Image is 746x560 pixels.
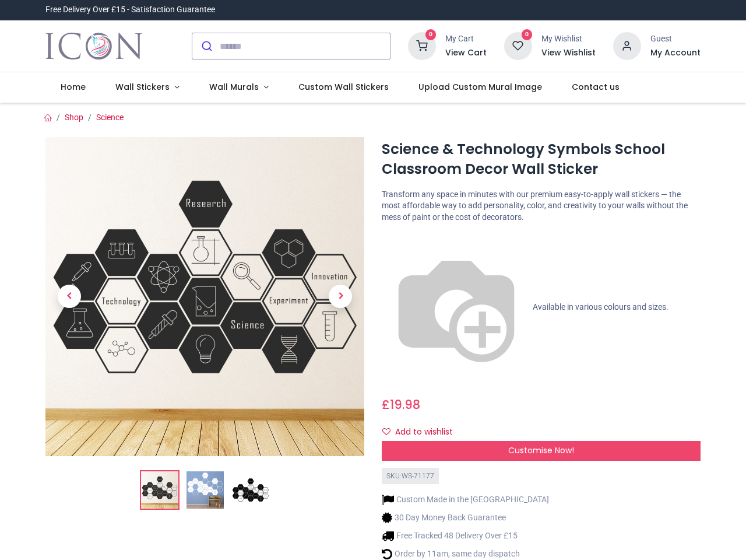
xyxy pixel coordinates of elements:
span: Wall Murals [209,81,259,93]
a: Wall Murals [194,72,283,103]
img: color-wheel.png [382,233,531,382]
a: Previous [45,185,93,408]
a: 0 [504,41,532,50]
div: My Wishlist [541,33,596,45]
a: View Cart [445,47,487,59]
span: Contact us [572,81,620,93]
a: Wall Stickers [101,72,195,103]
a: My Account [650,47,701,59]
sup: 0 [425,29,437,40]
a: 0 [408,41,436,50]
button: Submit [192,33,220,59]
span: Customise Now! [508,444,574,456]
i: Add to wishlist [382,428,390,436]
a: Next [316,185,364,408]
span: Upload Custom Mural Image [418,81,542,93]
span: Available in various colours and sizes. [533,302,668,311]
img: WS-71177-02 [186,471,224,509]
a: Science [96,113,124,122]
img: Science & Technology Symbols School Classroom Decor Wall Sticker [141,471,178,509]
span: Home [61,81,86,93]
p: Transform any space in minutes with our premium easy-to-apply wall stickers — the most affordable... [382,189,701,223]
h1: Science & Technology Symbols School Classroom Decor Wall Sticker [382,139,701,180]
button: Add to wishlistAdd to wishlist [382,422,463,442]
span: Next [329,285,352,308]
a: View Wishlist [541,47,596,59]
div: Guest [650,33,701,45]
iframe: Customer reviews powered by Trustpilot [456,4,701,16]
img: Icon Wall Stickers [45,30,142,62]
li: Order by 11am, same day dispatch [382,548,549,560]
li: 30 Day Money Back Guarantee [382,512,549,524]
span: 19.98 [390,396,420,413]
div: Free Delivery Over £15 - Satisfaction Guarantee [45,4,215,16]
img: WS-71177-03 [232,471,269,509]
sup: 0 [522,29,533,40]
span: Wall Stickers [115,81,170,93]
img: Science & Technology Symbols School Classroom Decor Wall Sticker [45,137,364,456]
div: SKU: WS-71177 [382,468,439,485]
a: Logo of Icon Wall Stickers [45,30,142,62]
span: £ [382,396,420,413]
span: Custom Wall Stickers [298,81,389,93]
li: Custom Made in the [GEOGRAPHIC_DATA] [382,494,549,506]
li: Free Tracked 48 Delivery Over £15 [382,530,549,542]
div: My Cart [445,33,487,45]
a: Shop [65,113,83,122]
span: Previous [58,285,81,308]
